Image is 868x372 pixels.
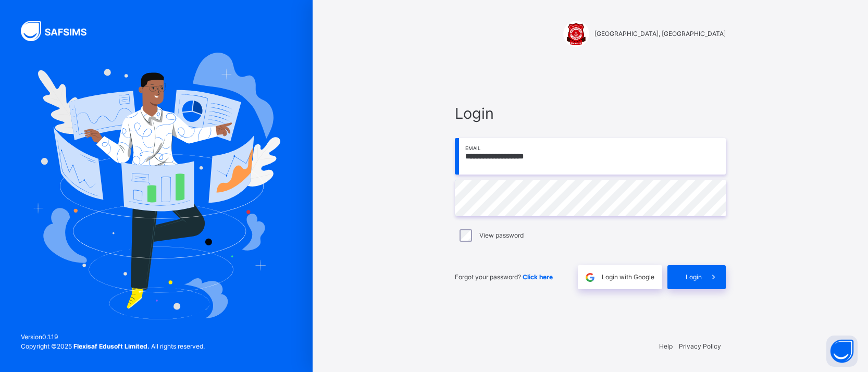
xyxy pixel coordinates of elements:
span: Login [455,102,726,125]
span: Login [686,272,702,282]
strong: Flexisaf Edusoft Limited. [73,342,150,350]
span: Forgot your password? [455,273,553,281]
label: View password [479,231,524,240]
a: Click here [523,273,553,281]
span: [GEOGRAPHIC_DATA], [GEOGRAPHIC_DATA] [594,29,726,39]
button: Open asap [826,336,858,367]
span: Login with Google [602,272,654,282]
img: google.396cfc9801f0270233282035f929180a.svg [584,271,596,283]
a: Privacy Policy [679,342,721,350]
img: SAFSIMS Logo [21,21,99,41]
span: Copyright © 2025 All rights reserved. [21,342,205,350]
img: Hero Image [32,53,280,319]
a: Help [659,342,673,350]
span: Version 0.1.19 [21,332,205,342]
